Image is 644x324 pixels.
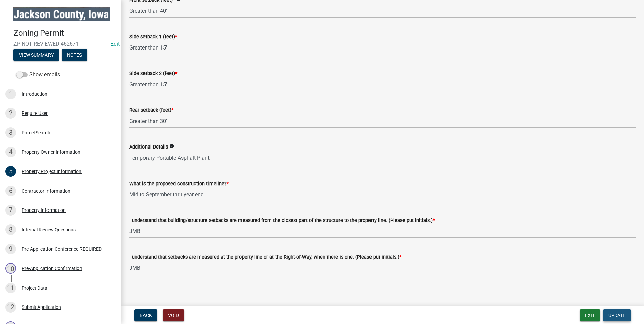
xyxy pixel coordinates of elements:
[129,218,435,223] label: I understand that building/structure setbacks are measured from the closest part of the structure...
[169,144,174,149] i: info
[129,35,177,39] label: Side setback 1 (feet)
[5,166,16,177] div: 5
[129,182,229,186] label: What is the proposed construction timeline?
[603,309,631,321] button: Update
[5,302,16,313] div: 12
[580,309,600,321] button: Exit
[134,309,157,321] button: Back
[22,189,70,193] div: Contractor Information
[16,71,60,79] label: Show emails
[110,41,120,47] wm-modal-confirm: Edit Application Number
[5,127,16,138] div: 3
[5,147,16,157] div: 4
[13,49,59,61] button: View Summary
[22,130,50,135] div: Parcel Search
[22,111,48,116] div: Require User
[129,255,401,260] label: I understand that setbacks are measured at the property line or at the Right-of-Way, when there i...
[5,263,16,274] div: 10
[129,108,173,113] label: Rear setback (feet)
[22,247,102,251] div: Pre-Application Conference REQUIRED
[5,244,16,254] div: 9
[22,150,80,154] div: Property Owner Information
[140,313,152,318] span: Back
[129,71,177,76] label: Side setback 2 (feet)
[22,227,76,232] div: Internal Review Questions
[62,49,87,61] button: Notes
[22,266,82,271] div: Pre-Application Confirmation
[62,53,87,58] wm-modal-confirm: Notes
[5,224,16,235] div: 8
[5,283,16,293] div: 11
[13,53,59,58] wm-modal-confirm: Summary
[5,205,16,216] div: 7
[13,7,110,21] img: Jackson County, Iowa
[13,41,108,47] span: ZP-NOT REVIEWED-462671
[13,28,116,38] h4: Zoning Permit
[5,108,16,119] div: 2
[110,41,120,47] a: Edit
[5,186,16,196] div: 6
[22,92,47,96] div: Introduction
[22,305,61,310] div: Submit Application
[22,208,66,213] div: Property Information
[22,286,47,290] div: Project Data
[163,309,184,321] button: Void
[5,89,16,99] div: 1
[608,313,625,318] span: Update
[129,145,168,150] label: Additional Details
[22,169,82,174] div: Property Project Information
